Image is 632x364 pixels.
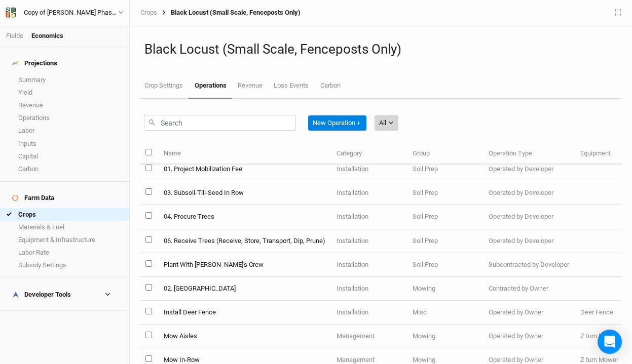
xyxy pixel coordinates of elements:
[268,73,314,98] a: Loss Events
[158,301,330,325] td: Install Deer Fence
[145,355,152,362] input: select this item
[483,143,575,165] th: Operation Type
[580,356,618,363] span: Z turn Mower
[483,181,575,205] td: Operated by Developer
[331,229,407,253] td: Installation
[315,73,346,98] a: Carbon
[483,253,575,277] td: Subcontracted by Developer
[145,236,152,243] input: select this item
[145,260,152,267] input: select this item
[598,330,622,354] div: Open Intercom Messenger
[144,115,296,131] input: Search
[407,253,483,277] td: Soil Prep
[580,332,618,340] span: Z turn Mower
[407,205,483,229] td: Soil Prep
[407,143,483,165] th: Group
[158,205,330,229] td: 04. Procure Trees
[158,181,330,205] td: 03. Subsoil-Till-Seed In Row
[6,32,23,39] a: Fields
[145,188,152,195] input: select this item
[158,157,330,181] td: 01. Project Mobilization Fee
[407,325,483,348] td: Mowing
[331,181,407,205] td: Installation
[331,277,407,301] td: Installation
[145,212,152,219] input: select this item
[158,253,330,277] td: Plant With [PERSON_NAME]'s Crew
[331,157,407,181] td: Installation
[145,332,152,338] input: select this item
[12,194,54,202] div: Farm Data
[331,253,407,277] td: Installation
[580,308,613,316] span: Deer Fence
[158,143,330,165] th: Name
[145,149,152,155] input: select all items
[145,165,152,171] input: select this item
[24,8,118,18] div: Copy of [PERSON_NAME] Phase 1 (ACTIVE 2024)
[31,31,63,41] div: Economics
[145,308,152,314] input: select this item
[144,42,617,57] h1: Black Locust (Small Scale, Fenceposts Only)
[24,8,118,18] div: Copy of Corbin Hill Phase 1 (ACTIVE 2024)
[331,143,407,165] th: Category
[158,229,330,253] td: 06. Receive Trees (Receive, Store, Transport, Dip, Prune)
[407,277,483,301] td: Mowing
[232,73,268,98] a: Revenue
[407,157,483,181] td: Soil Prep
[5,7,124,18] button: Copy of [PERSON_NAME] Phase 1 (ACTIVE 2024)
[375,115,398,131] button: All
[379,118,386,128] div: All
[483,325,575,348] td: Operated by Owner
[157,9,301,17] div: Black Locust (Small Scale, Fenceposts Only)
[145,284,152,291] input: select this item
[189,73,232,99] a: Operations
[140,9,157,17] a: Crops
[331,301,407,325] td: Installation
[483,277,575,301] td: Contracted by Owner
[12,291,71,299] div: Developer Tools
[331,205,407,229] td: Installation
[407,181,483,205] td: Soil Prep
[158,325,330,348] td: Mow Aisles
[483,301,575,325] td: Operated by Owner
[6,285,123,305] h4: Developer Tools
[308,115,366,131] button: New Operation＋
[483,157,575,181] td: Operated by Developer
[331,325,407,348] td: Management
[483,229,575,253] td: Operated by Developer
[139,73,189,98] a: Crop Settings
[12,59,57,67] div: Projections
[407,229,483,253] td: Soil Prep
[158,277,330,301] td: 02. [GEOGRAPHIC_DATA]
[483,205,575,229] td: Operated by Developer
[407,301,483,325] td: Misc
